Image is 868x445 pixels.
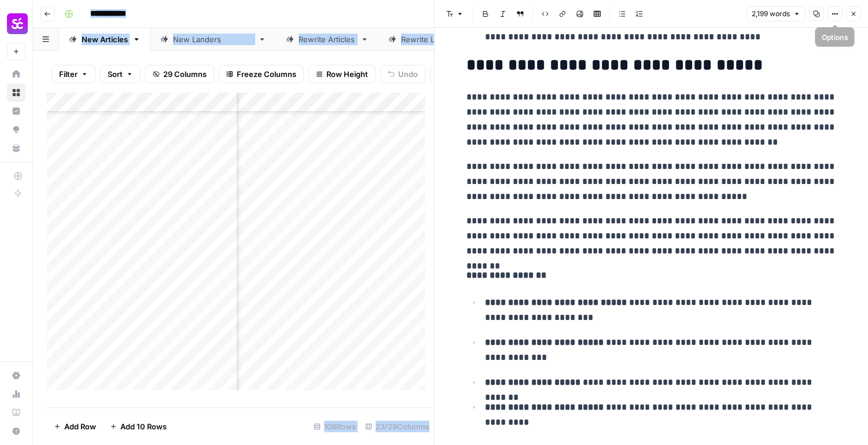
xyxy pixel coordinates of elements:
[108,68,123,80] span: Sort
[7,120,25,139] a: Opportunities
[822,32,848,43] div: Options
[309,417,361,436] div: 108 Rows
[299,34,356,45] div: Rewrite Articles
[173,34,253,45] div: New [PERSON_NAME]
[276,28,378,51] a: Rewrite Articles
[82,34,128,45] div: New Articles
[7,385,25,403] a: Usage
[47,417,103,436] button: Add Row
[59,68,78,80] span: Filter
[752,9,790,19] span: 2,199 words
[7,83,25,102] a: Browse
[64,421,96,432] span: Add Row
[378,28,515,51] a: Rewrite [PERSON_NAME]
[7,139,25,157] a: Your Data
[163,68,207,80] span: 29 Columns
[7,13,28,34] img: Smartcat Logo
[746,6,806,21] button: 2,199 words
[219,65,304,83] button: Freeze Columns
[59,28,150,51] a: New Articles
[401,34,492,45] div: Rewrite [PERSON_NAME]
[7,366,25,385] a: Settings
[361,417,434,436] div: 23/29 Columns
[326,68,368,80] span: Row Height
[237,68,296,80] span: Freeze Columns
[145,65,214,83] button: 29 Columns
[7,403,25,422] a: Learning Hub
[398,68,418,80] span: Undo
[52,65,95,83] button: Filter
[103,417,174,436] button: Add 10 Rows
[120,421,167,432] span: Add 10 Rows
[7,102,25,120] a: Insights
[308,65,376,83] button: Row Height
[100,65,141,83] button: Sort
[7,65,25,83] a: Home
[7,9,25,38] button: Workspace: Smartcat
[380,65,425,83] button: Undo
[150,28,276,51] a: New [PERSON_NAME]
[7,422,25,440] button: Help + Support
